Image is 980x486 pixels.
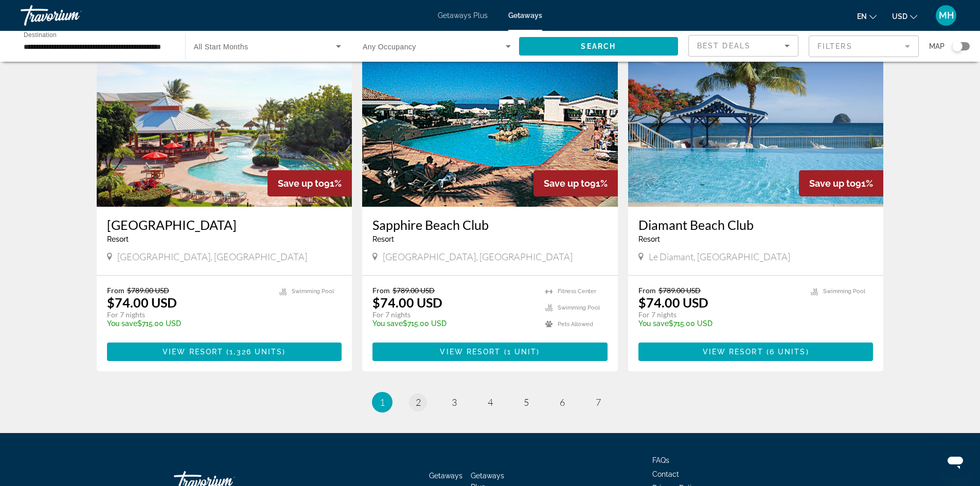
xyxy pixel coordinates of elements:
span: [GEOGRAPHIC_DATA], [GEOGRAPHIC_DATA] [117,251,307,262]
p: $74.00 USD [107,295,177,310]
span: You save [107,319,137,328]
div: 91% [268,170,352,196]
a: Contact [652,470,679,478]
button: Search [519,37,679,56]
span: 1,326 units [229,348,282,356]
p: $715.00 USD [638,319,801,328]
span: 6 [560,397,565,408]
span: Save up to [544,178,590,189]
a: [GEOGRAPHIC_DATA] [107,217,342,232]
span: View Resort [440,348,501,356]
span: From [107,286,124,295]
span: Any Occupancy [363,43,416,51]
button: View Resort(1,326 units) [107,343,342,361]
img: 4215O01X.jpg [97,42,352,207]
span: Swimming Pool [558,304,600,311]
nav: Pagination [97,392,884,412]
img: 3128O01X.jpg [628,42,884,207]
p: $74.00 USD [638,295,708,310]
p: For 7 nights [638,310,801,319]
span: [GEOGRAPHIC_DATA], [GEOGRAPHIC_DATA] [383,251,573,262]
a: Getaways [508,11,542,20]
span: en [857,12,867,21]
span: You save [638,319,669,328]
span: Resort [372,235,394,243]
a: Sapphire Beach Club [372,217,608,232]
span: ( ) [763,348,809,356]
a: Getaways Plus [438,11,488,20]
a: Getaways [429,472,462,480]
span: Search [581,42,616,50]
span: Best Deals [697,42,751,50]
span: USD [892,12,907,21]
span: $789.00 USD [127,286,169,295]
span: Fitness Center [558,288,596,295]
span: Resort [107,235,129,243]
span: Save up to [809,178,856,189]
button: View Resort(6 units) [638,343,874,361]
p: For 7 nights [107,310,270,319]
span: Destination [24,31,57,38]
iframe: Button to launch messaging window [939,445,972,478]
span: MH [939,10,954,21]
span: $789.00 USD [393,286,435,295]
span: ( ) [501,348,540,356]
p: For 7 nights [372,310,535,319]
span: 2 [416,397,421,408]
span: 1 unit [507,348,537,356]
span: View Resort [163,348,223,356]
span: 3 [452,397,457,408]
span: 4 [488,397,493,408]
span: From [372,286,390,295]
div: 91% [799,170,883,196]
span: $789.00 USD [658,286,701,295]
span: 5 [524,397,529,408]
span: Save up to [278,178,324,189]
a: Diamant Beach Club [638,217,874,232]
p: $715.00 USD [372,319,535,328]
span: 1 [380,397,385,408]
span: 7 [596,397,601,408]
span: ( ) [223,348,286,356]
p: $715.00 USD [107,319,270,328]
span: Map [929,39,945,53]
button: Filter [809,35,919,58]
span: 6 units [770,348,806,356]
button: View Resort(1 unit) [372,343,608,361]
span: Pets Allowed [558,321,593,328]
span: You save [372,319,403,328]
a: FAQs [652,456,669,464]
span: View Resort [703,348,763,356]
div: 91% [533,170,618,196]
span: Swimming Pool [292,288,334,295]
mat-select: Sort by [697,40,790,52]
a: Travorium [21,2,123,29]
button: Change language [857,9,877,24]
span: Le Diamant, [GEOGRAPHIC_DATA] [649,251,790,262]
button: Change currency [892,9,917,24]
span: From [638,286,656,295]
img: 2637O01X.jpg [362,42,618,207]
p: $74.00 USD [372,295,442,310]
button: User Menu [933,5,959,26]
span: Swimming Pool [823,288,865,295]
span: All Start Months [194,43,248,51]
span: Resort [638,235,660,243]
